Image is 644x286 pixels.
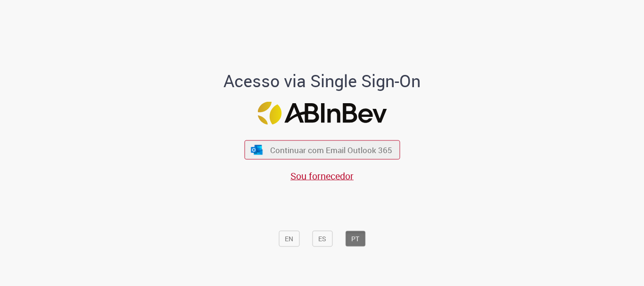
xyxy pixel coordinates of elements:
img: ícone Azure/Microsoft 360 [250,145,264,155]
span: Continuar com Email Outlook 365 [270,145,392,155]
h1: Acesso via Single Sign-On [191,72,453,90]
img: Logo ABInBev [257,102,387,125]
a: Sou fornecedor [290,170,354,182]
button: EN [279,231,299,247]
button: ES [312,231,332,247]
button: PT [345,231,365,247]
button: ícone Azure/Microsoft 360 Continuar com Email Outlook 365 [244,140,400,160]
